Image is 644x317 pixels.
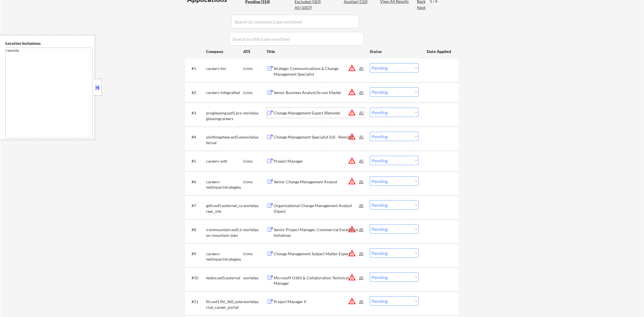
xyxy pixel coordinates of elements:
[192,158,202,164] div: #5
[192,227,202,233] div: #8
[243,134,267,140] div: workday
[359,156,364,166] div: JD
[192,110,202,116] div: #3
[206,275,243,281] div: leidos.wd5.external
[274,66,359,77] div: Strategic Communications & Change Management Specialist
[274,299,359,305] div: Project Manager II
[206,49,243,54] div: Company
[243,179,267,185] div: icims
[274,251,359,257] div: Change Management Subject Matter Expert
[192,275,202,281] div: #10
[243,275,267,281] div: workday
[359,108,364,118] div: JD
[206,203,243,214] div: gdit.wd5.external_career_site
[243,110,267,116] div: workday
[359,176,364,187] div: JD
[348,177,356,185] button: warning_amber
[206,110,243,121] div: progleasing.wd5.progleasingcareers
[206,179,243,190] div: careers-netimpactstrategies
[359,296,364,307] div: JD
[348,108,356,116] button: warning_amber
[192,299,202,305] div: #11
[243,299,267,305] div: workday
[359,248,364,259] div: JD
[243,227,267,233] div: workday
[348,273,356,281] button: warning_amber
[243,251,267,257] div: icims
[348,297,356,305] button: warning_amber
[243,203,267,209] div: workday
[359,87,364,97] div: JD
[274,227,359,238] div: Senior Project Manager, Commercial Excellence Initiatives
[206,158,243,164] div: careers-wth
[274,275,359,286] div: Microsoft O365 & Collaboration Technical Manager
[192,179,202,185] div: #6
[206,251,243,262] div: careers-netimpactstrategies
[348,64,356,72] button: warning_amber
[231,15,359,28] input: Search by company (case sensitive)
[348,225,356,233] button: warning_amber
[359,132,364,142] div: JD
[5,41,93,46] div: Location Inclusions:
[243,90,267,95] div: icims
[274,158,359,164] div: Project Manager
[274,90,359,95] div: Senior Business Analyst/Scrum Master
[348,133,356,141] button: warning_amber
[295,5,323,10] div: All (1007)
[427,49,452,54] div: Date Applied
[206,299,243,310] div: fhi.wd1.fhi_360_external_career_portal
[348,88,356,96] button: warning_amber
[274,179,359,185] div: Senior Change Management Analyst
[192,251,202,257] div: #9
[243,49,267,54] div: ATS
[243,158,267,164] div: icims
[417,5,426,10] div: Next
[359,63,364,73] div: JD
[274,134,359,140] div: Change Management Specialist (US - Remote)
[192,134,202,140] div: #4
[243,66,267,71] div: icims
[229,32,364,46] input: Search by title (case sensitive)
[359,200,364,210] div: JD
[206,134,243,145] div: smithnephew.wd5.external
[206,227,243,238] div: ironmountain.wd5.iron-mountain-jobs
[267,49,364,54] div: Title
[192,203,202,209] div: #7
[370,46,419,56] div: Status
[348,249,356,257] button: warning_amber
[274,203,359,214] div: Organizational Change Management Analyst (Open)
[348,157,356,165] button: warning_amber
[206,66,243,71] div: careers-lmi
[359,224,364,235] div: JD
[274,110,359,116] div: Change Management Expert (Remote)
[206,90,243,95] div: careers-integralfed
[192,90,202,95] div: #2
[359,273,364,283] div: JD
[192,66,202,71] div: #1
